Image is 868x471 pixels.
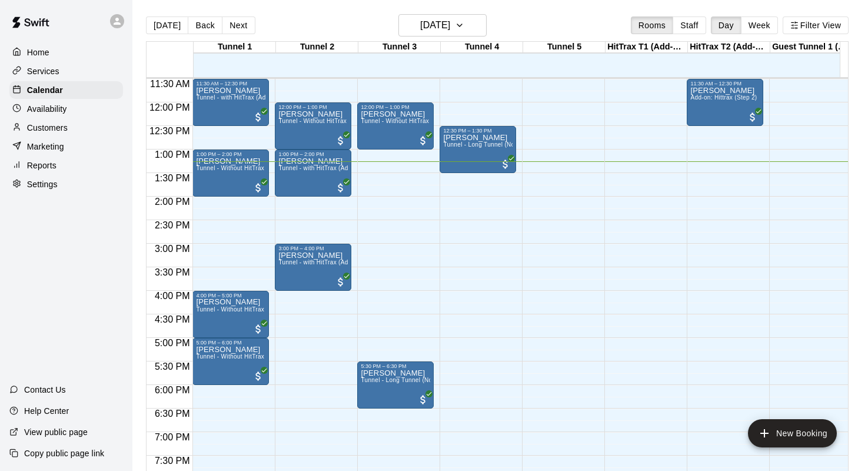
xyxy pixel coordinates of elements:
p: Customers [27,122,68,134]
span: All customers have paid [417,394,429,406]
a: Services [9,62,123,80]
span: Tunnel - Without HitTrax [278,118,347,124]
span: 7:30 PM [152,456,193,466]
h6: [DATE] [420,17,450,34]
div: Tunnel 2 [276,42,358,53]
span: 4:00 PM [152,291,193,301]
span: 2:00 PM [152,197,193,207]
span: 12:00 PM [147,102,192,112]
div: 12:00 PM – 1:00 PM: Owen McNeil [357,102,434,150]
span: All customers have paid [417,135,429,147]
p: Help Center [24,405,69,417]
span: All customers have paid [252,323,264,335]
span: Tunnel - Without HitTrax [196,306,264,313]
div: 12:00 PM – 1:00 PM: Andrew Schaar [275,102,351,150]
p: View public page [24,426,88,438]
p: Settings [27,178,58,190]
div: 11:30 AM – 12:30 PM: Veronica Griffith [687,79,763,126]
div: 12:00 PM – 1:00 PM [361,104,430,110]
p: Home [27,47,49,58]
div: Customers [9,119,123,137]
span: Tunnel - with HitTrax (Add-On Fee Required for Members) [196,94,358,101]
span: Add-on: Hittrax (Step 2) [690,94,757,101]
span: 5:30 PM [152,361,193,372]
div: 5:30 PM – 6:30 PM: Clint Lehar [357,361,434,409]
div: Tunnel 3 [358,42,441,53]
p: Contact Us [24,384,66,396]
span: 5:00 PM [152,338,193,348]
a: Marketing [9,138,123,155]
span: All customers have paid [335,182,347,194]
div: 3:00 PM – 4:00 PM [278,246,348,251]
button: add [748,419,837,447]
button: Back [188,16,222,34]
button: [DATE] [146,16,188,34]
button: [DATE] [398,14,487,37]
a: Home [9,44,123,61]
div: 3:00 PM – 4:00 PM: Kaden Smith [275,244,351,291]
span: 3:00 PM [152,244,193,254]
button: Day [711,16,741,34]
span: Tunnel - Without HitTrax [196,353,264,360]
span: 6:30 PM [152,409,193,419]
div: Tunnel 5 [523,42,606,53]
span: 3:30 PM [152,267,193,277]
p: Marketing [27,141,64,152]
button: Next [222,16,255,34]
span: All customers have paid [747,111,759,123]
span: All customers have paid [335,276,347,288]
span: All customers have paid [252,111,264,123]
div: HitTrax T1 (Add-On Service) [606,42,688,53]
span: 6:00 PM [152,385,193,395]
button: Week [741,16,778,34]
span: 7:00 PM [152,432,193,442]
span: 1:30 PM [152,173,193,183]
span: 4:30 PM [152,314,193,324]
span: All customers have paid [500,158,511,170]
div: 11:30 AM – 12:30 PM [690,81,760,87]
div: 5:00 PM – 6:00 PM [196,340,265,346]
div: 1:00 PM – 2:00 PM [278,151,348,157]
span: Tunnel - with HitTrax (Add-On Fee Required for Members) [278,259,441,266]
span: Tunnel - with HitTrax (Add-On Fee Required for Members) [278,165,441,171]
span: Tunnel - Without HitTrax [361,118,429,124]
p: Calendar [27,84,63,96]
span: Tunnel - Without HitTrax [196,165,264,171]
p: Services [27,65,59,77]
span: 11:30 AM [147,79,193,89]
span: Tunnel - Long Tunnel (No HitTrax) [361,377,456,383]
span: 1:00 PM [152,150,193,160]
span: All customers have paid [252,182,264,194]
p: Copy public page link [24,447,104,459]
a: Reports [9,157,123,174]
a: Calendar [9,81,123,99]
div: 11:30 AM – 12:30 PM: Veronica Griffith [192,79,269,126]
button: Rooms [631,16,673,34]
div: Tunnel 4 [441,42,523,53]
span: 12:30 PM [147,126,192,136]
div: 4:00 PM – 5:00 PM [196,293,265,298]
span: All customers have paid [335,135,347,147]
button: Staff [673,16,706,34]
div: Tunnel 1 [194,42,276,53]
div: 5:30 PM – 6:30 PM [361,363,430,369]
span: 2:30 PM [152,220,193,230]
div: Guest Tunnel 1 (2 Maximum) [770,42,853,53]
button: Filter View [783,16,849,34]
div: 11:30 AM – 12:30 PM [196,81,265,87]
div: 12:00 PM – 1:00 PM [278,104,348,110]
p: Availability [27,103,67,115]
a: Settings [9,175,123,193]
div: HitTrax T2 (Add-On Service) [688,42,770,53]
div: 5:00 PM – 6:00 PM: Redding Duncan [192,338,269,385]
a: Availability [9,100,123,118]
div: 12:30 PM – 1:30 PM [443,128,513,134]
div: 1:00 PM – 2:00 PM: Zachary Bloom [192,150,269,197]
